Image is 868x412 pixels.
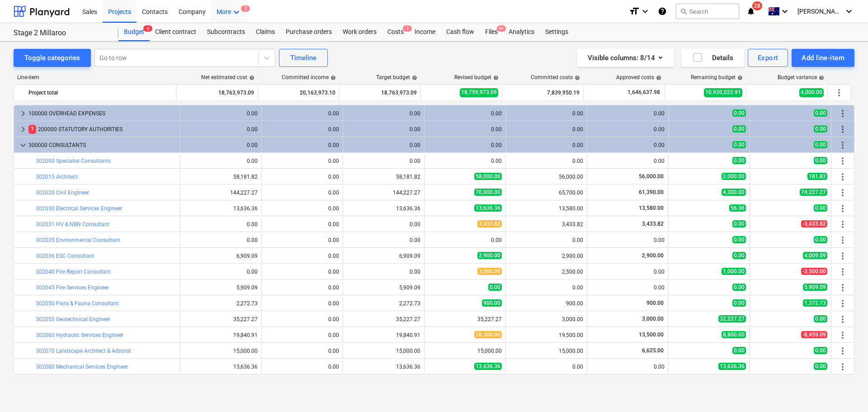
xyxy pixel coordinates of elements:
[36,158,111,164] a: 302000 Specialist Consultants
[347,221,420,227] div: 0.00
[382,23,409,41] div: Costs
[654,75,661,81] span: help
[265,205,339,212] div: 0.00
[837,282,848,293] span: More actions
[347,142,420,148] div: 0.00
[591,142,665,148] div: 0.00
[692,52,733,64] div: Details
[241,5,250,12] span: 2
[803,284,827,291] span: 5,909.09
[641,252,665,259] span: 2,900.00
[184,253,258,259] div: 6,909.09
[837,361,848,372] span: More actions
[150,23,202,41] a: Client contract
[681,49,744,67] button: Details
[732,284,746,291] span: 0.00
[814,236,827,243] span: 0.00
[265,126,339,133] div: 0.00
[844,6,854,17] i: keyboard_arrow_down
[347,284,420,291] div: 5,909.09
[454,74,499,81] div: Revised budget
[265,269,339,275] div: 0.00
[797,8,843,15] span: [PERSON_NAME]
[347,253,420,259] div: 6,909.09
[591,237,665,243] div: 0.00
[834,87,844,98] span: More actions
[265,237,339,243] div: 0.00
[814,157,827,164] span: 0.00
[18,124,28,135] span: keyboard_arrow_right
[36,300,119,307] a: 302050 Flora & Fauna Consultant
[36,174,78,180] a: 302015 Architect
[265,364,339,370] div: 0.00
[290,52,316,64] div: Timeline
[265,284,339,291] div: 0.00
[36,269,111,275] a: 302040 Fire Report Consultant
[265,348,339,354] div: 0.00
[814,363,827,370] span: 0.00
[509,348,583,354] div: 15,000.00
[676,4,739,19] button: Search
[482,299,502,307] span: 900.00
[36,221,109,227] a: 302031 HV & NBN Consultant
[732,125,746,133] span: 0.00
[347,158,420,164] div: 0.00
[343,85,417,100] div: 18,763,973.09
[428,237,502,243] div: 0.00
[265,332,339,338] div: 0.00
[591,110,665,117] div: 0.00
[250,23,280,41] a: Claims
[477,220,502,227] span: 3,433.82
[36,284,109,291] a: 302045 Fire Services Engineer
[732,157,746,164] span: 0.00
[837,298,848,309] span: More actions
[28,122,176,137] div: 200000 STATUTORY AUTHORITIES
[347,110,420,117] div: 0.00
[265,253,339,259] div: 0.00
[337,23,382,41] a: Work orders
[474,363,502,370] span: 13,636.36
[814,109,827,117] span: 0.00
[329,75,336,81] span: help
[480,23,503,41] a: Files9+
[231,7,242,18] i: keyboard_arrow_down
[202,23,250,41] a: Subcontracts
[801,220,827,227] span: -3,433.82
[748,49,788,67] button: Export
[792,49,854,67] button: Add line-item
[718,315,746,322] span: 32,227.27
[638,331,665,338] span: 13,500.00
[591,284,665,291] div: 0.00
[474,189,502,196] span: 70,000.00
[588,52,663,64] div: Visible columns : 8/14
[497,25,506,32] span: 9+
[837,124,848,135] span: More actions
[477,252,502,259] span: 2,900.00
[814,125,827,133] span: 0.00
[428,142,502,148] div: 0.00
[36,189,89,196] a: 302020 Civil Engineer
[184,205,258,212] div: 13,636.36
[201,74,255,81] div: Net estimated cost
[503,23,540,41] a: Analytics
[732,220,746,227] span: 0.00
[641,221,665,227] span: 3,433.82
[184,110,258,117] div: 0.00
[24,52,80,64] div: Toggle categories
[729,204,746,212] span: 56.36
[347,300,420,307] div: 2,272.73
[509,269,583,275] div: 2,500.00
[376,74,417,81] div: Target budget
[184,221,258,227] div: 0.00
[591,126,665,133] div: 0.00
[509,158,583,164] div: 0.00
[540,23,574,41] a: Settings
[265,189,339,196] div: 0.00
[280,23,337,41] a: Purchase orders
[758,52,778,64] div: Export
[837,219,848,230] span: More actions
[184,142,258,148] div: 0.00
[803,252,827,259] span: 4,009.09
